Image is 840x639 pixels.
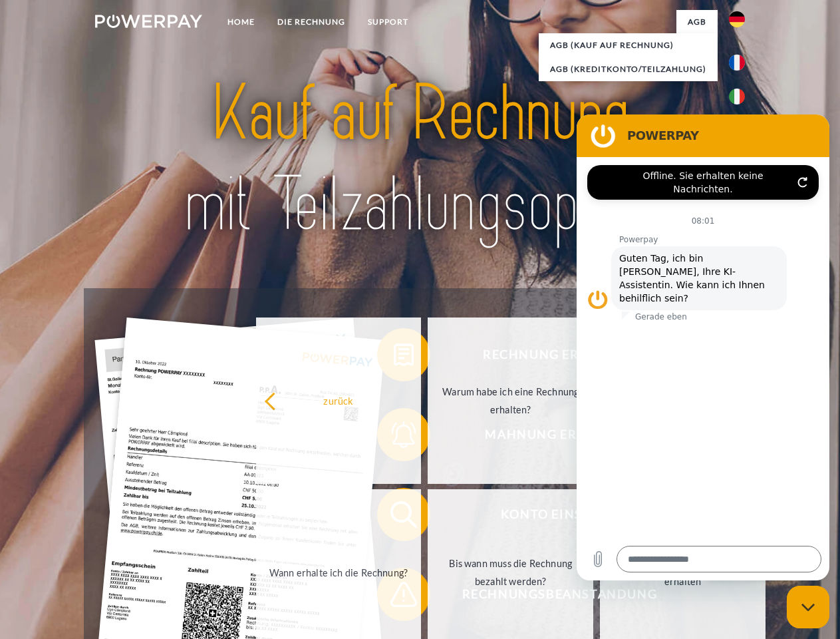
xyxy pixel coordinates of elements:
div: Warum habe ich eine Rechnung erhalten? [436,383,585,419]
a: AGB (Kreditkonto/Teilzahlung) [539,57,718,81]
iframe: Schaltfläche zum Öffnen des Messaging-Fensters; Konversation läuft [787,586,829,628]
a: SUPPORT [356,10,420,34]
img: logo-powerpay-white.svg [95,15,202,28]
a: DIE RECHNUNG [266,10,356,34]
iframe: Messaging-Fenster [577,114,829,580]
div: Wann erhalte ich die Rechnung? [264,563,414,581]
img: de [729,11,745,27]
div: Bis wann muss die Rechnung bezahlt werden? [436,554,585,590]
a: Home [216,10,266,34]
a: AGB (Kauf auf Rechnung) [539,33,718,57]
a: agb [676,10,718,34]
div: zurück [264,391,414,409]
img: title-powerpay_de.svg [127,64,713,255]
img: it [729,89,745,105]
img: fr [729,55,745,71]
